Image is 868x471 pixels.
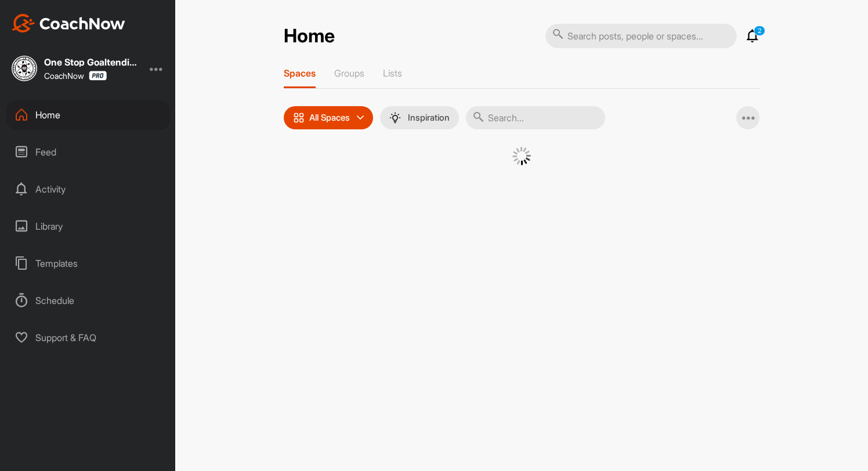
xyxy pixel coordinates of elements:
div: Library [6,212,170,241]
p: Groups [334,67,364,79]
div: Support & FAQ [6,323,170,352]
img: CoachNow [12,14,125,32]
input: Search posts, people or spaces... [545,24,737,48]
p: Lists [383,67,402,79]
div: CoachNow [44,71,107,81]
div: Schedule [6,286,170,315]
div: One Stop Goaltending [44,57,137,67]
div: Templates [6,249,170,278]
p: 2 [754,26,765,36]
input: Search... [466,106,605,129]
img: menuIcon [389,112,401,124]
div: Feed [6,137,170,166]
p: Inspiration [408,113,450,122]
img: G6gVgL6ErOh57ABN0eRmCEwV0I4iEi4d8EwaPGI0tHgoAbU4EAHFLEQAh+QQFCgALACwIAA4AGAASAAAEbHDJSesaOCdk+8xg... [512,147,531,165]
img: square_dd63dcaa2fae36c4e25aaf403537de18.jpg [12,56,37,81]
img: icon [293,112,305,124]
p: All Spaces [309,113,350,122]
h2: Home [284,25,335,48]
div: Activity [6,175,170,204]
img: CoachNow Pro [89,71,107,81]
p: Spaces [284,67,316,79]
div: Home [6,100,170,129]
